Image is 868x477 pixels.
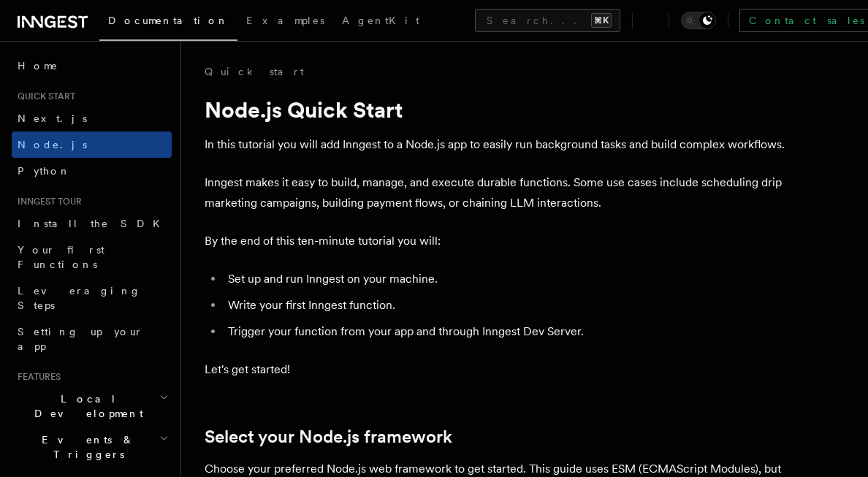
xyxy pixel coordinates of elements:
button: Events & Triggers [12,427,172,468]
a: Next.js [12,105,172,131]
p: By the end of this ten-minute tutorial you will: [205,231,789,251]
a: AgentKit [333,4,428,39]
a: Node.js [12,131,172,158]
span: Events & Triggers [12,432,159,462]
p: Let's get started! [205,359,789,380]
span: Inngest tour [12,196,82,207]
span: Leveraging Steps [18,285,141,311]
p: In this tutorial you will add Inngest to a Node.js app to easily run background tasks and build c... [205,134,789,155]
a: Quick start [205,64,304,79]
a: Documentation [99,4,237,41]
span: Documentation [108,15,229,26]
span: Node.js [18,139,87,150]
span: Local Development [12,392,159,421]
span: Install the SDK [18,218,169,229]
a: Leveraging Steps [12,278,172,318]
span: Your first Functions [18,244,104,270]
li: Trigger your function from your app and through Inngest Dev Server. [224,321,789,342]
a: Select your Node.js framework [205,427,452,447]
a: Python [12,158,172,184]
a: Examples [237,4,333,39]
kbd: ⌘K [591,13,612,28]
a: Home [12,53,172,79]
span: Python [18,165,71,177]
a: Install the SDK [12,210,172,237]
span: Examples [246,15,324,26]
a: Your first Functions [12,237,172,278]
span: Setting up your app [18,326,143,352]
span: Next.js [18,112,87,124]
span: Home [18,58,58,73]
li: Set up and run Inngest on your machine. [224,269,789,289]
button: Toggle dark mode [681,12,716,29]
span: Features [12,371,61,383]
button: Search...⌘K [475,9,620,32]
li: Write your first Inngest function. [224,295,789,316]
p: Inngest makes it easy to build, manage, and execute durable functions. Some use cases include sch... [205,172,789,213]
span: AgentKit [342,15,419,26]
span: Quick start [12,91,75,102]
a: Setting up your app [12,318,172,359]
button: Local Development [12,386,172,427]
h1: Node.js Quick Start [205,96,789,123]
